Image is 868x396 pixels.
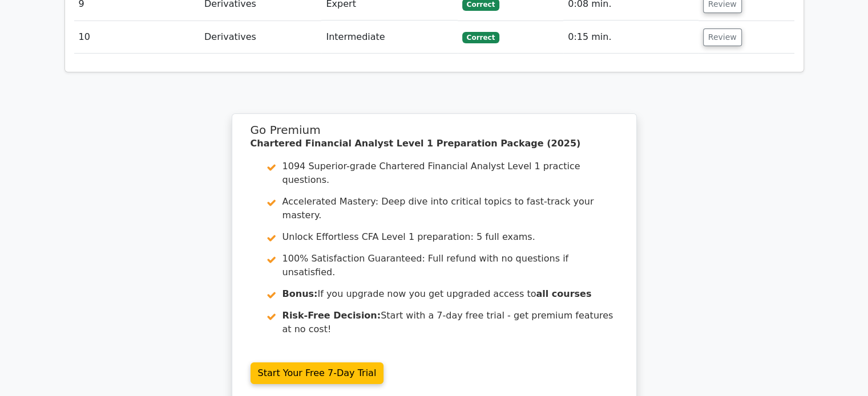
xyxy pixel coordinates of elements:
[251,362,384,384] a: Start Your Free 7-Day Trial
[200,21,321,54] td: Derivatives
[321,21,457,54] td: Intermediate
[703,28,742,46] button: Review
[462,32,499,43] span: Correct
[74,21,200,54] td: 10
[563,21,699,54] td: 0:15 min.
